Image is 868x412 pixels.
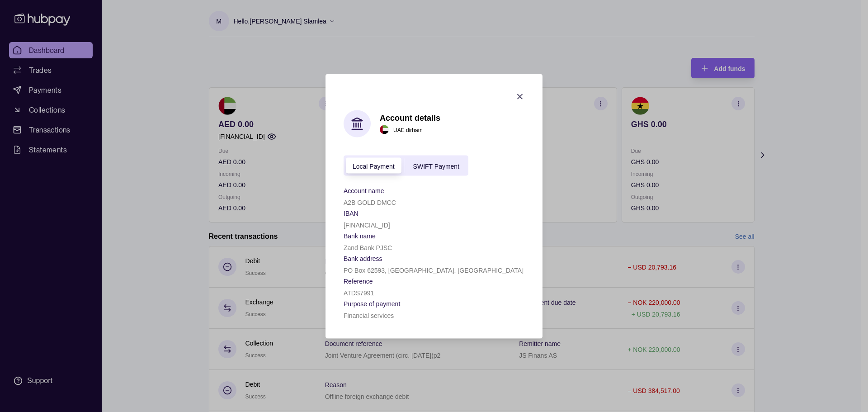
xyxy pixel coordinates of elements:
[413,162,459,170] span: SWIFT Payment
[344,289,374,296] p: ATDS7991
[380,125,389,134] img: ae
[344,232,376,239] p: Bank name
[393,125,423,135] p: UAE dirham
[344,255,382,262] p: Bank address
[344,209,359,217] p: IBAN
[353,162,395,170] span: Local Payment
[344,300,400,307] p: Purpose of payment
[344,155,468,175] div: accountIndex
[344,187,384,194] p: Account name
[344,199,396,206] p: A2B GOLD DMCC
[344,312,394,319] p: Financial services
[380,113,440,123] h1: Account details
[344,244,392,251] p: Zand Bank PJSC
[344,221,390,228] p: [FINANCIAL_ID]
[344,266,524,274] p: PO Box 62593, [GEOGRAPHIC_DATA], [GEOGRAPHIC_DATA]
[344,277,373,284] p: Reference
